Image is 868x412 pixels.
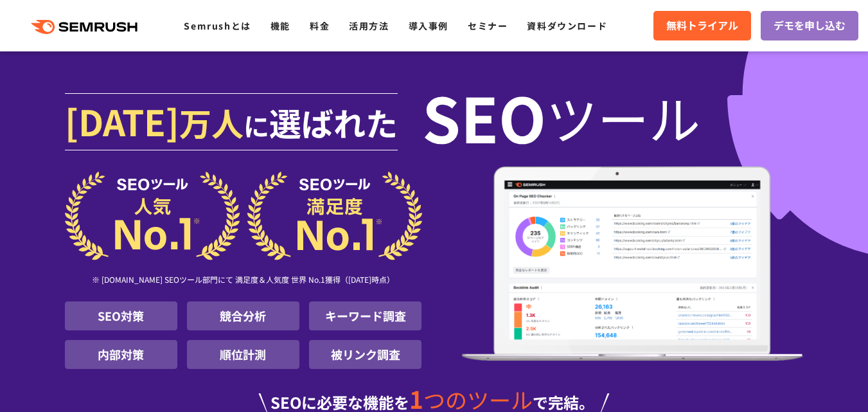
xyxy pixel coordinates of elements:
[468,19,508,32] a: セミナー
[65,260,422,301] div: ※ [DOMAIN_NAME] SEOツール部門にて 満足度＆人気度 世界 No.1獲得（[DATE]時点）
[349,19,389,32] a: 活用方法
[309,340,421,369] li: 被リンク調査
[527,19,607,32] a: 資料ダウンロード
[187,340,299,369] li: 順位計測
[409,19,448,32] a: 導入事例
[244,107,269,144] span: に
[179,99,244,145] span: 万人
[65,95,179,147] span: [DATE]
[269,99,398,145] span: 選ばれた
[270,19,290,32] a: 機能
[65,340,177,369] li: 内部対策
[653,11,751,40] a: 無料トライアル
[65,301,177,330] li: SEO対策
[187,301,299,330] li: 競合分析
[774,17,846,34] span: デモを申し込む
[422,91,546,143] span: SEO
[761,11,858,40] a: デモを申し込む
[310,19,330,32] a: 料金
[184,19,251,32] a: Semrushとは
[666,17,738,34] span: 無料トライアル
[309,301,421,330] li: キーワード調査
[546,91,700,143] span: ツール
